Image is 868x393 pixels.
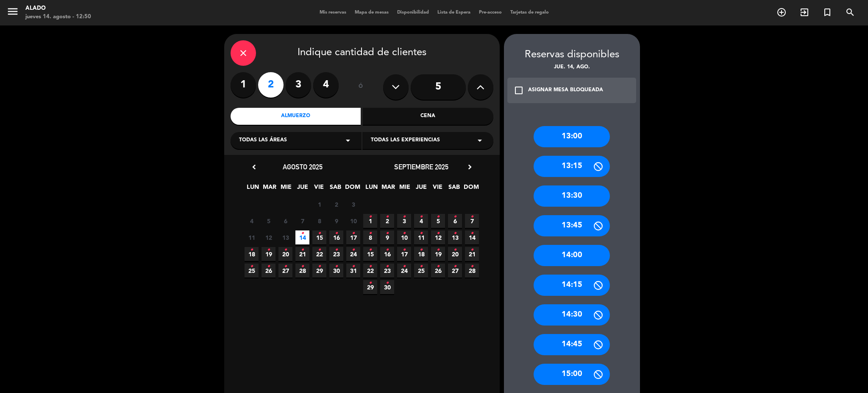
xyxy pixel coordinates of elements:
span: 30 [329,264,343,278]
span: 22 [363,264,377,278]
span: 17 [346,230,360,244]
span: 31 [346,264,360,278]
span: 29 [363,280,377,294]
span: MAR [262,182,276,196]
span: 15 [363,247,377,261]
i: • [369,210,372,224]
span: DOM [464,182,478,196]
i: • [437,243,440,257]
div: 14:00 [534,245,610,266]
span: JUE [295,182,309,196]
div: 13:00 [534,126,610,147]
div: Reservas disponibles [504,47,640,63]
span: 6 [448,214,462,228]
span: 5 [431,214,445,228]
i: • [420,210,423,224]
span: 24 [346,247,360,261]
span: 19 [262,247,275,261]
span: 1 [312,197,326,211]
span: 12 [262,230,275,244]
span: 2 [329,197,343,211]
i: • [470,227,473,240]
span: 21 [465,247,479,261]
span: 23 [380,264,394,278]
i: • [437,260,440,273]
span: 4 [414,214,428,228]
span: 11 [414,230,428,244]
span: MIE [279,182,293,196]
span: 23 [329,247,343,261]
i: • [352,243,355,257]
i: check_box_outline_blank [514,85,524,95]
span: Lista de Espera [433,10,475,15]
div: Cena [363,108,493,125]
i: search [845,7,855,17]
i: arrow_drop_down [343,135,353,146]
i: • [335,260,338,273]
i: • [284,243,287,257]
button: menu [6,5,19,21]
i: • [369,227,372,240]
div: ó [347,72,375,102]
i: • [437,227,440,240]
span: 8 [363,230,377,244]
i: • [403,243,406,257]
i: • [250,260,253,273]
i: • [403,260,406,273]
i: • [403,210,406,224]
i: • [369,276,372,290]
label: 3 [286,72,311,98]
span: 26 [431,264,445,278]
i: • [386,260,389,273]
i: • [453,210,456,224]
span: 16 [329,230,343,244]
i: arrow_drop_down [475,135,485,146]
span: 18 [245,247,259,261]
div: Almuerzo [231,108,361,125]
i: • [403,227,406,240]
div: Indique cantidad de clientes [231,40,493,66]
i: • [318,227,321,240]
span: DOM [345,182,359,196]
i: • [470,260,473,273]
i: • [301,260,304,273]
i: • [301,227,304,240]
i: • [453,243,456,257]
span: LUN [246,182,260,196]
span: 3 [397,214,411,228]
span: JUE [414,182,428,196]
span: MAR [381,182,395,196]
span: 9 [329,214,343,228]
i: • [437,210,440,224]
span: Todas las áreas [239,136,287,145]
i: • [267,243,270,257]
i: • [420,260,423,273]
i: • [386,210,389,224]
i: close [238,48,248,58]
span: 5 [262,214,275,228]
div: jueves 14. agosto - 12:50 [25,13,91,21]
label: 4 [313,72,339,98]
i: menu [6,5,19,18]
span: 28 [465,264,479,278]
i: • [250,243,253,257]
span: 24 [397,264,411,278]
i: turned_in_not [822,7,832,17]
i: • [386,227,389,240]
span: 14 [465,230,479,244]
i: • [352,227,355,240]
i: • [335,227,338,240]
div: 13:45 [534,215,610,236]
span: SAB [328,182,342,196]
span: Tarjetas de regalo [506,10,553,15]
span: 28 [295,264,309,278]
i: • [318,260,321,273]
span: Disponibilidad [393,10,433,15]
label: 1 [231,72,256,98]
span: Mapa de mesas [351,10,393,15]
i: add_circle_outline [776,7,787,17]
span: 27 [278,264,292,278]
span: 25 [414,264,428,278]
span: Pre-acceso [475,10,506,15]
span: SAB [447,182,461,196]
